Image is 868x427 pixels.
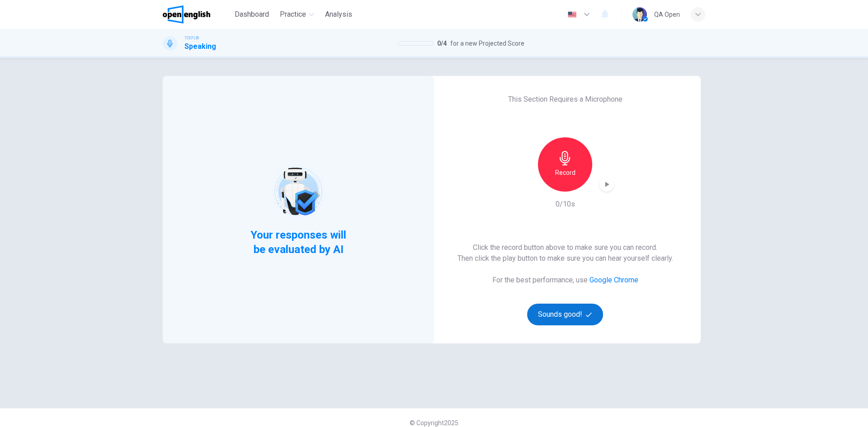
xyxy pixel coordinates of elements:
span: 0 / 4 [437,38,447,49]
img: Profile picture [632,7,647,22]
img: robot icon [269,163,327,220]
a: Google Chrome [590,276,638,284]
button: Sounds good! [527,304,603,325]
img: en [566,11,578,18]
h6: Record [555,167,576,178]
h1: Speaking [184,41,216,52]
button: Practice [276,6,318,23]
div: QA Open [654,9,680,20]
span: Dashboard [235,9,269,20]
img: OpenEnglish logo [163,5,210,23]
button: Dashboard [231,6,273,23]
button: Record [538,137,592,192]
a: OpenEnglish logo [163,5,231,23]
h6: Click the record button above to make sure you can record. Then click the play button to make sur... [458,242,673,264]
span: Practice [280,9,306,20]
span: for a new Projected Score [450,38,524,49]
span: © Copyright 2025 [410,419,458,427]
h6: This Section Requires a Microphone [508,94,623,105]
span: TOEFL® [184,35,199,41]
span: Your responses will be evaluated by AI [244,228,354,257]
h6: For the best performance, use [492,275,638,286]
button: Analysis [321,6,356,23]
span: Analysis [325,9,352,20]
h6: 0/10s [556,199,575,210]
